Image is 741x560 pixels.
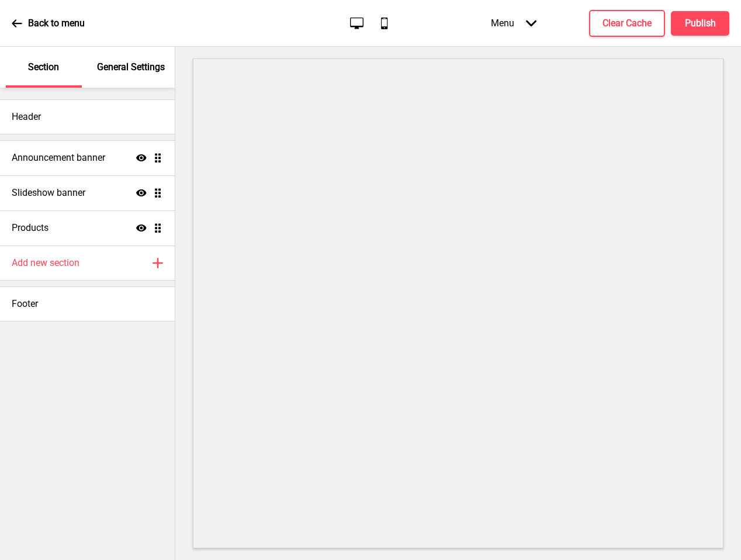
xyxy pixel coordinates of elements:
h4: Announcement banner [12,151,105,164]
div: Menu [479,6,548,40]
h4: Publish [685,17,716,30]
h4: Products [12,222,49,234]
a: Back to menu [12,8,85,39]
p: Section [28,61,59,74]
p: General Settings [97,61,165,74]
h4: Slideshow banner [12,186,85,199]
p: Back to menu [28,17,85,30]
h4: Header [12,110,41,123]
h4: Clear Cache [603,17,652,30]
button: Clear Cache [589,10,665,37]
h4: Add new section [12,257,79,269]
h4: Footer [12,298,38,310]
button: Publish [671,11,729,36]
